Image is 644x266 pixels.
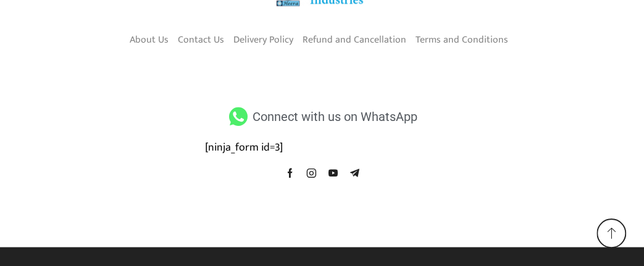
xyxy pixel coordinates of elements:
[205,140,440,156] div: [ninja_form id=3]
[178,29,224,50] a: Contact Us
[249,106,417,128] span: Connect with us on WhatsApp
[130,29,169,50] a: About Us
[303,29,406,50] a: Refund and Cancellation
[416,29,508,50] a: Terms and Conditions
[233,29,293,50] a: Delivery Policy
